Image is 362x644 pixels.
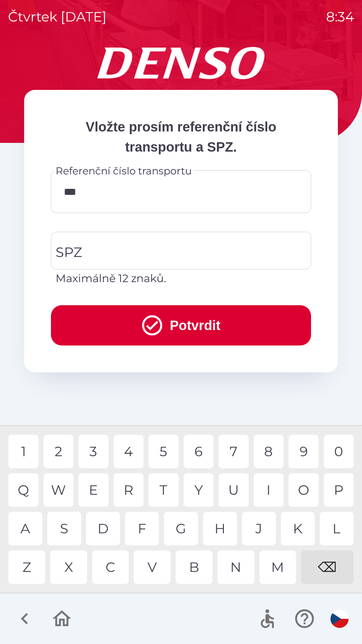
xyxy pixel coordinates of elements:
[51,117,311,157] p: Vložte prosím referenční číslo transportu a SPZ.
[330,610,349,628] img: cs flag
[24,47,338,79] img: Logo
[56,164,192,178] label: Referenční číslo transportu
[8,7,107,27] p: čtvrtek [DATE]
[51,305,311,345] button: Potvrdit
[56,270,306,286] p: Maximálně 12 znaků.
[326,7,354,27] p: 8:34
